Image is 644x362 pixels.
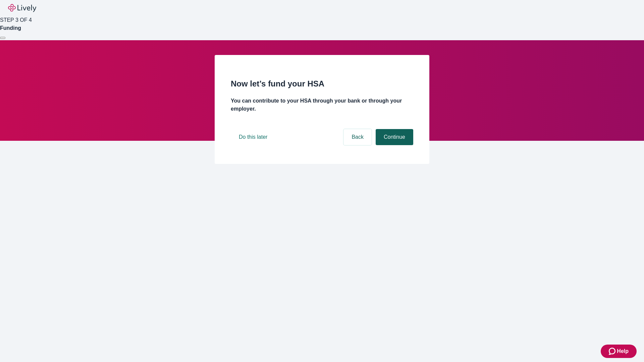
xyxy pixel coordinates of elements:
span: Help [617,347,629,355]
button: Back [343,129,372,145]
h4: You can contribute to your HSA through your bank or through your employer. [231,97,413,113]
svg: Zendesk support icon [609,347,617,355]
button: Zendesk support iconHelp [601,345,637,358]
button: Do this later [231,129,275,145]
h2: Now let’s fund your HSA [231,78,413,90]
button: Continue [376,129,413,145]
img: Lively [8,4,36,12]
